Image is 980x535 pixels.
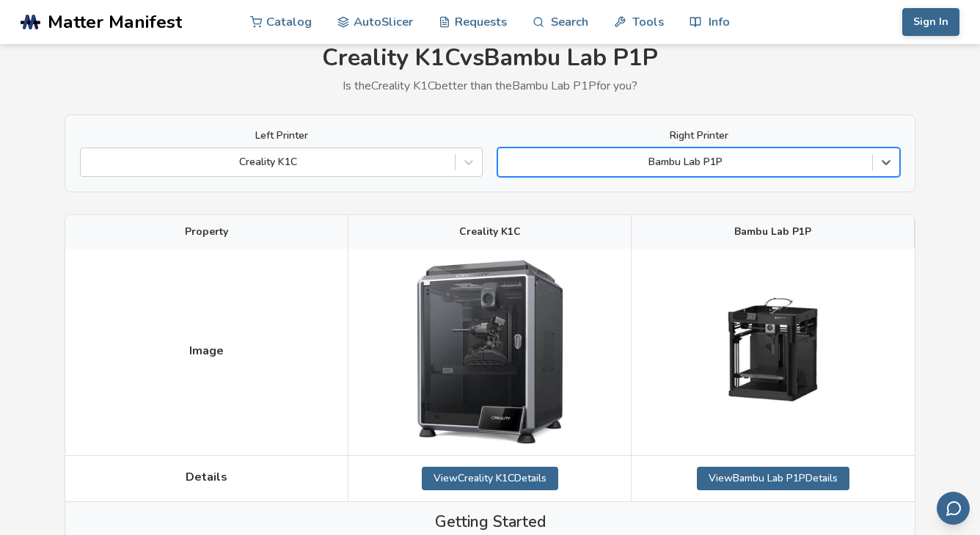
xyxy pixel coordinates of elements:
[734,226,811,238] span: Bambu Lab P1P
[48,12,182,32] span: Matter Manifest
[80,130,483,142] label: Left Printer
[65,79,915,92] p: Is the Creality K1C better than the Bambu Lab P1P for you?
[435,513,546,531] span: Getting Started
[700,279,846,426] img: Bambu Lab P1P
[902,8,959,36] button: Sign In
[189,344,224,357] span: Image
[88,156,91,168] input: Creality K1C
[422,467,558,490] a: ViewCreality K1CDetails
[65,45,915,72] h1: Creality K1C vs Bambu Lab P1P
[697,467,849,490] a: ViewBambu Lab P1PDetails
[937,492,970,525] button: Send feedback via email
[185,226,228,238] span: Property
[497,130,900,142] label: Right Printer
[459,226,521,238] span: Creality K1C
[186,470,227,484] span: Details
[417,260,563,444] img: Creality K1C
